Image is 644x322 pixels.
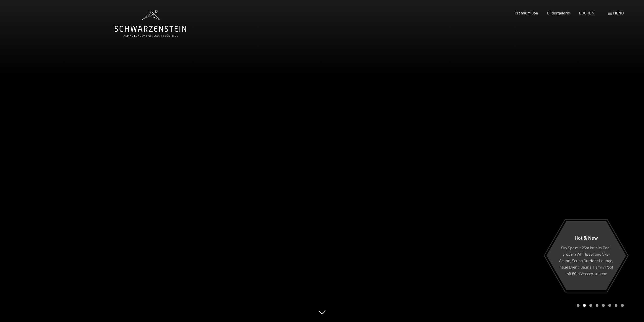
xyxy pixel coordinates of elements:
span: Hot & New [575,234,598,240]
div: Carousel Page 8 [621,304,624,307]
a: Bildergalerie [547,10,570,15]
div: Carousel Page 5 [602,304,605,307]
div: Carousel Page 3 [589,304,592,307]
a: BUCHEN [579,10,594,15]
p: Sky Spa mit 23m Infinity Pool, großem Whirlpool und Sky-Sauna, Sauna Outdoor Lounge, neue Event-S... [559,244,614,277]
a: Hot & New Sky Spa mit 23m Infinity Pool, großem Whirlpool und Sky-Sauna, Sauna Outdoor Lounge, ne... [546,221,626,290]
div: Carousel Page 6 [608,304,611,307]
div: Carousel Page 7 [615,304,617,307]
div: Carousel Pagination [575,304,624,307]
div: Carousel Page 2 (Current Slide) [583,304,586,307]
div: Carousel Page 4 [596,304,598,307]
span: Menü [613,10,624,15]
a: Premium Spa [515,10,538,15]
div: Carousel Page 1 [577,304,579,307]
